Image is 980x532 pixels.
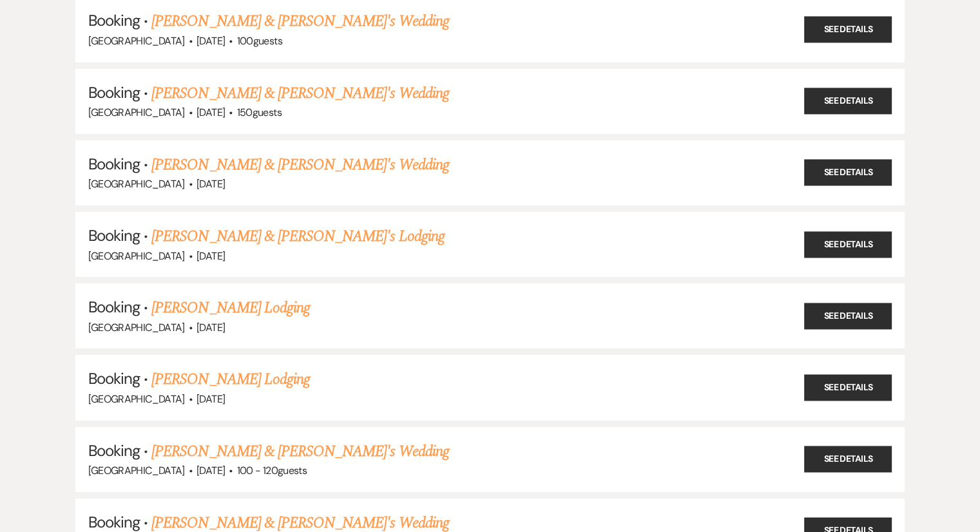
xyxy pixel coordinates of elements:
[197,321,225,334] span: [DATE]
[197,177,225,191] span: [DATE]
[88,441,140,461] span: Booking
[237,106,282,119] span: 150 guests
[151,296,310,319] a: [PERSON_NAME] Lodging
[197,106,225,119] span: [DATE]
[88,34,185,48] span: [GEOGRAPHIC_DATA]
[804,160,892,186] a: See Details
[88,106,185,119] span: [GEOGRAPHIC_DATA]
[151,225,445,248] a: [PERSON_NAME] & [PERSON_NAME]'s Lodging
[151,10,449,33] a: [PERSON_NAME] & [PERSON_NAME]'s Wedding
[151,368,310,391] a: [PERSON_NAME] Lodging
[197,464,225,477] span: [DATE]
[804,231,892,258] a: See Details
[237,464,307,477] span: 100 - 120 guests
[804,88,892,115] a: See Details
[88,512,140,532] span: Booking
[151,82,449,105] a: [PERSON_NAME] & [PERSON_NAME]'s Wedding
[804,17,892,43] a: See Details
[237,34,282,48] span: 100 guests
[88,249,185,263] span: [GEOGRAPHIC_DATA]
[88,297,140,317] span: Booking
[151,440,449,463] a: [PERSON_NAME] & [PERSON_NAME]'s Wedding
[151,153,449,176] a: [PERSON_NAME] & [PERSON_NAME]'s Wedding
[804,446,892,473] a: See Details
[88,368,140,388] span: Booking
[804,375,892,401] a: See Details
[88,321,185,334] span: [GEOGRAPHIC_DATA]
[197,249,225,263] span: [DATE]
[88,177,185,191] span: [GEOGRAPHIC_DATA]
[88,82,140,102] span: Booking
[88,225,140,245] span: Booking
[88,392,185,406] span: [GEOGRAPHIC_DATA]
[88,464,185,477] span: [GEOGRAPHIC_DATA]
[804,303,892,329] a: See Details
[88,10,140,30] span: Booking
[197,34,225,48] span: [DATE]
[197,392,225,406] span: [DATE]
[88,154,140,174] span: Booking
